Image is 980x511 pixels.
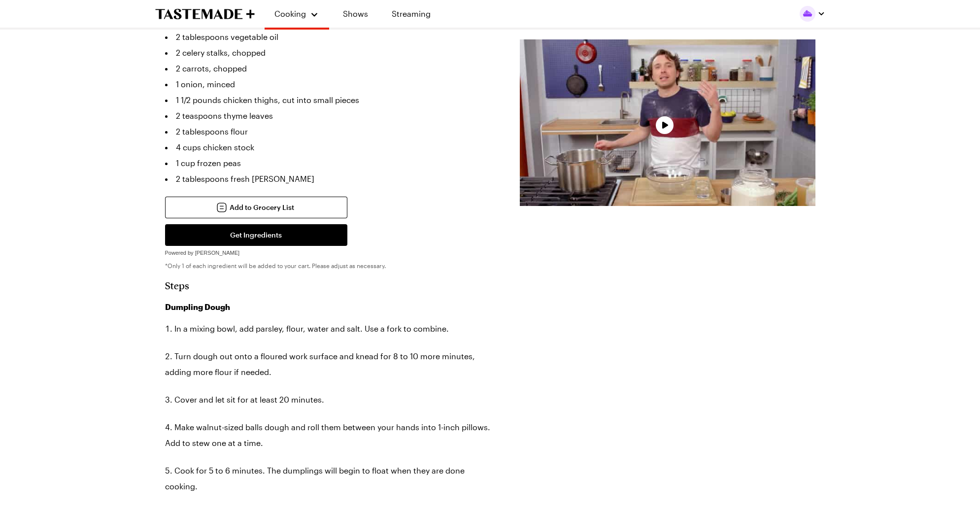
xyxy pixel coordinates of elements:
[165,348,490,380] li: Turn dough out onto a floured work surface and knead for 8 to 10 more minutes, adding more flour ...
[155,8,255,20] a: To Tastemade Home Page
[165,76,490,92] li: 1 onion, minced
[165,301,490,313] h3: Dumpling Dough
[165,124,490,139] li: 2 tablespoons flour
[165,321,490,337] li: In a mixing bowl, add parsley, flour, water and salt. Use a fork to combine.
[274,4,319,24] button: Cooking
[165,45,490,61] li: 2 celery stalks, chopped
[800,6,815,22] img: Profile picture
[165,392,490,408] li: Cover and let sit for at least 20 minutes.
[230,203,294,212] span: Add to Grocery List
[165,108,490,124] li: 2 teaspoons thyme leaves
[274,9,306,18] span: Cooking
[165,61,490,76] li: 2 carrots, chopped
[165,197,347,218] button: Add to Grocery List
[165,29,490,45] li: 2 tablespoons vegetable oil
[800,6,825,22] button: Profile picture
[165,262,490,270] p: *Only 1 of each ingredient will be added to your cart. Please adjust as necessary.
[165,139,490,155] li: 4 cups chicken stock
[165,171,490,187] li: 2 tablespoons fresh [PERSON_NAME]
[165,155,490,171] li: 1 cup frozen peas
[165,250,240,256] span: Powered by [PERSON_NAME]
[520,39,815,206] video-js: Video Player
[165,247,240,256] a: Powered by [PERSON_NAME]
[165,279,490,291] h2: Steps
[165,224,347,246] button: Get Ingredients
[165,419,490,451] li: Make walnut-sized balls dough and roll them between your hands into 1-inch pillows. Add to stew o...
[165,92,490,108] li: 1 1/2 pounds chicken thighs, cut into small pieces
[656,116,674,134] button: Play Video
[165,463,490,494] li: Cook for 5 to 6 minutes. The dumplings will begin to float when they are done cooking.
